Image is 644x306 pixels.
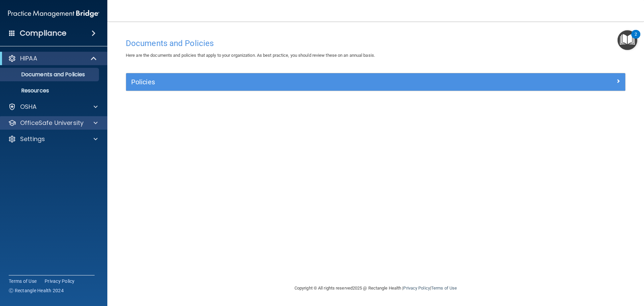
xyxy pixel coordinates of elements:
a: Settings [8,135,98,143]
a: OfficeSafe University [8,119,98,127]
span: Here are the documents and policies that apply to your organization. As best practice, you should... [126,53,375,58]
p: Resources [4,87,96,94]
h4: Compliance [20,29,66,38]
a: Privacy Policy [45,278,75,285]
p: Settings [20,135,45,143]
a: Terms of Use [9,278,37,285]
a: HIPAA [8,54,97,62]
iframe: Drift Widget Chat Controller [528,258,636,285]
p: OSHA [20,103,37,111]
div: Copyright © All rights reserved 2025 @ Rectangle Health | | [253,277,498,299]
a: Terms of Use [431,286,457,291]
a: Privacy Policy [403,286,430,291]
img: PMB logo [8,7,99,20]
p: HIPAA [20,54,37,62]
h5: Policies [131,78,495,86]
a: OSHA [8,103,98,111]
div: 2 [635,34,637,43]
p: Documents and Policies [4,71,96,78]
span: Ⓒ Rectangle Health 2024 [9,287,64,294]
h4: Documents and Policies [126,39,626,48]
a: Policies [131,77,620,87]
p: OfficeSafe University [20,119,84,127]
button: Open Resource Center, 2 new notifications [618,30,637,50]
